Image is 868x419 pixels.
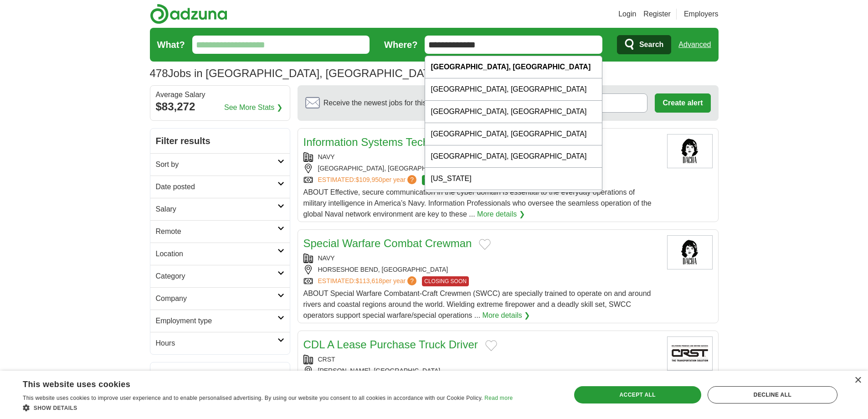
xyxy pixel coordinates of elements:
[422,175,458,185] span: TOP MATCH
[156,204,277,215] h2: Salary
[425,101,602,123] div: [GEOGRAPHIC_DATA], [GEOGRAPHIC_DATA]
[318,356,335,363] a: CRST
[156,91,284,98] div: Average Salary
[156,316,277,326] h2: Employment type
[318,276,419,286] a: ESTIMATED:$113,618per year?
[150,67,440,79] h1: Jobs in [GEOGRAPHIC_DATA], [GEOGRAPHIC_DATA]
[23,376,490,390] div: This website uses cookies
[156,159,277,170] h2: Sort by
[318,254,335,262] a: NAVY
[407,175,416,184] span: ?
[303,338,478,351] a: CDL A Lease Purchase Truck Driver
[156,271,277,282] h2: Category
[854,377,861,384] div: Close
[318,153,335,160] a: NAVY
[156,181,277,192] h2: Date posted
[639,36,663,54] span: Search
[667,235,713,269] img: Dacha Navy Yard logo
[425,78,602,101] div: [GEOGRAPHIC_DATA], [GEOGRAPHIC_DATA]
[150,153,290,176] a: Sort by
[425,145,602,168] div: [GEOGRAPHIC_DATA], [GEOGRAPHIC_DATA]
[618,9,636,20] a: Login
[156,98,284,115] div: $83,272
[324,98,479,109] span: Receive the newest jobs for this search :
[425,123,602,145] div: [GEOGRAPHIC_DATA], [GEOGRAPHIC_DATA]
[150,287,290,310] a: Company
[150,243,290,265] a: Location
[150,220,290,243] a: Remote
[483,310,530,321] a: More details ❯
[355,176,382,183] span: $109,950
[303,366,660,376] div: [PERSON_NAME], [GEOGRAPHIC_DATA]
[150,332,290,354] a: Hours
[655,93,710,113] button: Create alert
[708,386,837,403] div: Decline all
[617,35,671,54] button: Search
[156,248,277,259] h2: Location
[156,338,277,349] h2: Hours
[667,134,713,168] img: Dacha Navy Yard logo
[678,36,711,54] a: Advanced
[425,168,602,190] div: [US_STATE]
[150,65,168,82] span: 478
[303,136,457,148] a: Information Systems Technician
[479,239,491,250] button: Add to favorite jobs
[355,277,382,285] span: $113,618
[23,403,513,412] div: Show details
[23,395,483,401] span: This website uses cookies to improve user experience and to enable personalised advertising. By u...
[431,63,591,71] strong: [GEOGRAPHIC_DATA], [GEOGRAPHIC_DATA]
[156,226,277,237] h2: Remote
[425,190,602,212] div: [GEOGRAPHIC_DATA], [GEOGRAPHIC_DATA]
[150,176,290,198] a: Date posted
[150,310,290,332] a: Employment type
[318,175,419,185] a: ESTIMATED:$109,950per year?
[303,237,472,249] a: Special Warfare Combat Crewman
[667,336,713,371] img: CRST International logo
[477,209,525,220] a: More details ❯
[150,198,290,220] a: Salary
[574,386,701,403] div: Accept all
[34,405,77,411] span: Show details
[422,276,469,286] span: CLOSING SOON
[150,4,227,24] img: Adzuna logo
[484,395,513,401] a: Read more, opens a new window
[303,265,660,274] div: HORSESHOE BEND, [GEOGRAPHIC_DATA]
[156,368,284,382] h2: Popular searches
[303,290,651,319] span: ABOUT Special Warfare Combatant-Craft Crewmen (SWCC) are specially trained to operate on and arou...
[150,265,290,287] a: Category
[303,164,660,173] div: [GEOGRAPHIC_DATA], [GEOGRAPHIC_DATA]
[407,276,416,285] span: ?
[303,188,652,218] span: ABOUT Effective, secure communication in the cyber domain is essential to the everyday operations...
[150,129,290,153] h2: Filter results
[643,9,671,20] a: Register
[684,9,719,20] a: Employers
[157,38,185,52] label: What?
[485,340,497,351] button: Add to favorite jobs
[384,38,417,52] label: Where?
[224,102,282,113] a: See More Stats ❯
[156,293,277,304] h2: Company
